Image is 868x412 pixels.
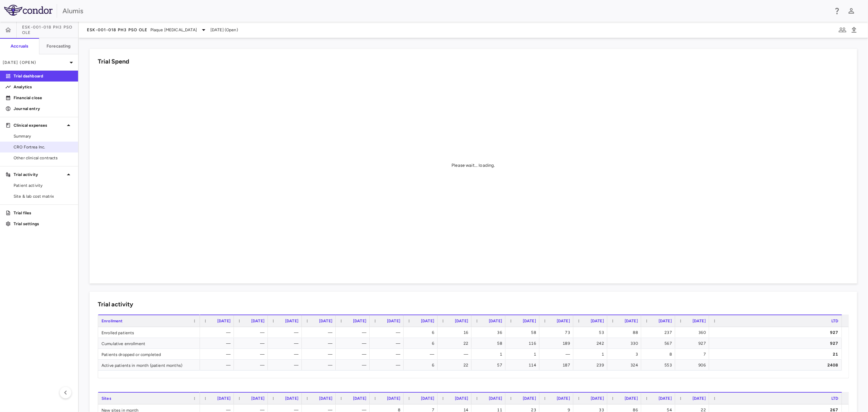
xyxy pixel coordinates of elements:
[206,327,230,338] div: —
[14,133,73,139] span: Summary
[240,349,264,360] div: —
[451,162,495,168] div: Please wait... loading.
[478,327,502,338] div: 36
[512,349,536,360] div: 1
[319,319,332,323] span: [DATE]
[444,327,468,338] div: 16
[308,349,332,360] div: —
[206,360,230,371] div: —
[98,327,200,338] div: Enrolled patients
[512,360,536,371] div: 114
[3,59,67,66] p: [DATE] (Open)
[455,396,468,401] span: [DATE]
[659,319,672,323] span: [DATE]
[285,396,298,401] span: [DATE]
[98,57,129,66] h6: Trial Spend
[376,360,400,371] div: —
[87,27,148,33] span: ESK-001-018 Ph3 PsO OLE
[206,338,230,349] div: —
[353,396,366,401] span: [DATE]
[831,319,838,323] span: LTD
[478,338,502,349] div: 58
[14,122,64,128] p: Clinical expenses
[342,349,366,360] div: —
[274,360,298,371] div: —
[444,338,468,349] div: 22
[421,396,434,401] span: [DATE]
[410,349,434,360] div: —
[387,319,400,323] span: [DATE]
[206,349,230,360] div: —
[342,327,366,338] div: —
[62,6,829,16] div: Alumis
[579,338,604,349] div: 242
[376,349,400,360] div: —
[14,210,73,216] p: Trial files
[4,5,53,16] img: logo-full-BYUhSk78.svg
[319,396,332,401] span: [DATE]
[14,73,73,79] p: Trial dashboard
[444,360,468,371] div: 22
[376,338,400,349] div: —
[353,319,366,323] span: [DATE]
[14,172,64,178] p: Trial activity
[14,193,73,199] span: Site & lab cost matrix
[546,327,570,338] div: 73
[240,327,264,338] div: —
[613,338,638,349] div: 330
[546,338,570,349] div: 189
[14,106,73,112] p: Journal entry
[274,349,298,360] div: —
[101,319,123,323] span: Enrollment
[579,349,604,360] div: 1
[681,349,706,360] div: 7
[14,155,73,161] span: Other clinical contracts
[387,396,400,401] span: [DATE]
[251,319,264,323] span: [DATE]
[308,338,332,349] div: —
[489,319,502,323] span: [DATE]
[681,338,706,349] div: 927
[715,327,838,338] div: 927
[98,360,200,370] div: Active patients in month (patient months)
[342,360,366,371] div: —
[217,319,230,323] span: [DATE]
[591,319,604,323] span: [DATE]
[14,221,73,227] p: Trial settings
[591,396,604,401] span: [DATE]
[22,24,78,35] span: ESK-001-018 Ph3 PsO OLE
[613,349,638,360] div: 3
[410,327,434,338] div: 6
[613,327,638,338] div: 88
[681,327,706,338] div: 360
[715,360,838,371] div: 2408
[625,319,638,323] span: [DATE]
[579,360,604,371] div: 239
[251,396,264,401] span: [DATE]
[240,338,264,349] div: —
[421,319,434,323] span: [DATE]
[512,327,536,338] div: 58
[478,349,502,360] div: 1
[11,43,28,49] h6: Accruals
[478,360,502,371] div: 57
[647,338,672,349] div: 567
[14,182,73,189] span: Patient activity
[613,360,638,371] div: 324
[625,396,638,401] span: [DATE]
[455,319,468,323] span: [DATE]
[14,144,73,150] span: CRO Fortrea Inc.
[98,300,133,309] h6: Trial activity
[274,338,298,349] div: —
[692,396,706,401] span: [DATE]
[308,327,332,338] div: —
[579,327,604,338] div: 53
[523,396,536,401] span: [DATE]
[274,327,298,338] div: —
[715,338,838,349] div: 927
[14,84,73,90] p: Analytics
[101,396,111,401] span: Sites
[410,338,434,349] div: 6
[831,396,838,401] span: LTD
[546,349,570,360] div: —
